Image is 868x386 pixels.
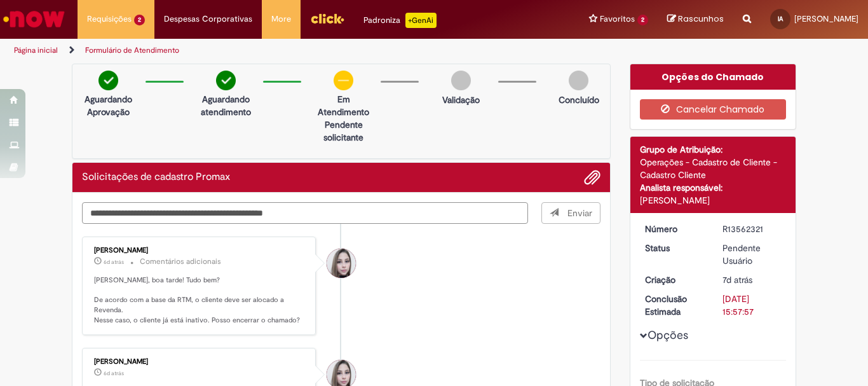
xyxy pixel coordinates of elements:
div: [DATE] 15:57:57 [722,293,782,318]
span: Requisições [87,13,132,25]
button: Cancelar Chamado [640,99,787,120]
p: Concluído [559,93,599,106]
div: [PERSON_NAME] [640,194,787,207]
p: Validação [442,93,480,106]
span: Despesas Corporativas [164,13,252,25]
p: Aguardando Aprovação [78,93,139,118]
a: Formulário de Atendimento [85,45,179,55]
div: Grupo de Atribuição: [640,143,787,156]
div: R13562321 [722,223,782,235]
small: Comentários adicionais [140,256,221,267]
ul: Trilhas de página [10,39,569,62]
div: Daniele Aparecida Queiroz [327,249,356,278]
p: Em Atendimento [313,93,374,118]
span: 7d atrás [722,274,752,286]
div: Analista responsável: [640,181,787,194]
span: 2 [134,15,145,25]
span: Rascunhos [678,13,724,25]
time: 24/09/2025 14:49:48 [104,369,124,377]
textarea: Digite sua mensagem aqui... [82,202,528,224]
dt: Status [635,242,714,254]
p: Pendente solicitante [313,118,374,144]
p: Aguardando atendimento [195,93,257,118]
p: [PERSON_NAME], boa tarde! Tudo bem? De acordo com a base da RTM, o cliente deve ser alocado a Rev... [94,275,306,326]
dt: Criação [635,273,714,286]
time: 24/09/2025 14:49:52 [104,258,124,266]
span: 6d atrás [104,258,124,266]
img: check-circle-green.png [98,71,118,90]
div: Pendente Usuário [722,242,782,267]
div: Padroniza [363,13,437,28]
a: Página inicial [14,45,58,55]
span: Favoritos [600,13,635,25]
div: 24/09/2025 10:57:47 [722,273,782,286]
div: [PERSON_NAME] [94,358,306,366]
dt: Conclusão Estimada [635,293,714,318]
button: Adicionar anexos [584,169,600,186]
span: [PERSON_NAME] [794,13,858,24]
a: Rascunhos [667,13,724,25]
img: check-circle-green.png [216,71,236,90]
img: ServiceNow [1,6,67,32]
img: img-circle-grey.png [451,71,471,90]
span: 6d atrás [104,369,124,377]
img: img-circle-grey.png [569,71,588,90]
span: More [271,13,291,25]
span: IA [778,15,783,23]
img: circle-minus.png [334,71,353,90]
img: click_logo_yellow_360x200.png [310,9,344,28]
dt: Número [635,223,714,235]
span: 2 [637,15,648,25]
p: +GenAi [405,13,437,28]
h2: Solicitações de cadastro Promax Histórico de tíquete [82,172,230,183]
div: Operações - Cadastro de Cliente - Cadastro Cliente [640,156,787,181]
div: Opções do Chamado [630,64,796,90]
div: [PERSON_NAME] [94,247,306,254]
